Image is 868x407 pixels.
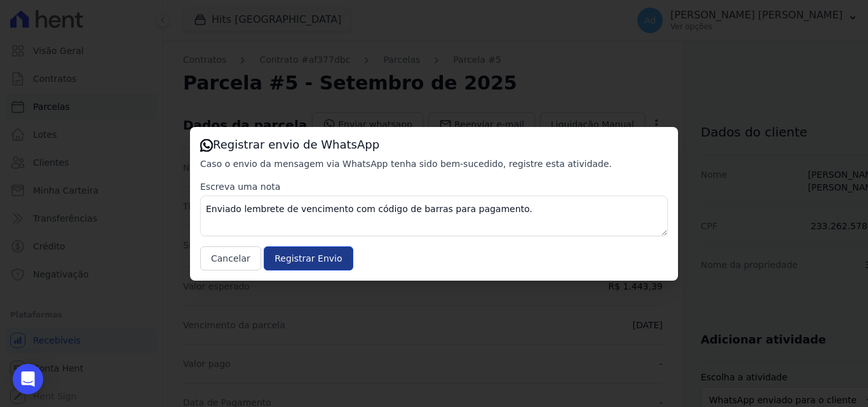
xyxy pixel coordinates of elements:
[200,137,668,152] h3: Registrar envio de WhatsApp
[200,157,668,170] p: Caso o envio da mensagem via WhatsApp tenha sido bem-sucedido, registre esta atividade.
[264,246,353,270] input: Registrar Envio
[200,196,668,236] textarea: Enviado lembrete de vencimento com código de barras para pagamento.
[200,180,668,193] label: Escreva uma nota
[200,246,261,270] button: Cancelar
[13,364,43,394] div: Open Intercom Messenger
